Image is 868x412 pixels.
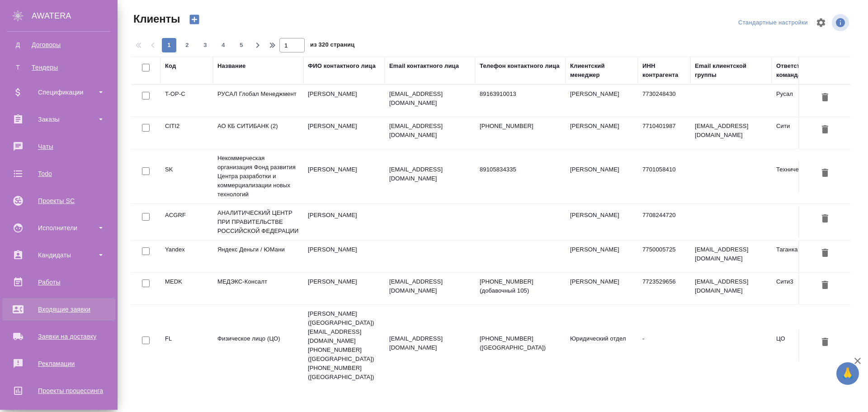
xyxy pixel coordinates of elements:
[303,241,385,272] td: [PERSON_NAME]
[566,330,638,361] td: Юридический отдел
[810,12,832,33] span: Настроить таблицу
[213,273,303,304] td: МЕДЭКС-Консалт
[308,62,376,71] div: ФИО контактного лица
[480,122,561,131] p: [PHONE_NUMBER]
[2,135,115,158] a: Чаты
[480,334,561,352] p: [PHONE_NUMBER] ([GEOGRAPHIC_DATA])
[638,241,690,272] td: 7750005725
[198,41,212,50] span: 3
[389,165,471,183] p: [EMAIL_ADDRESS][DOMAIN_NAME]
[817,334,833,351] button: Удалить
[772,273,844,304] td: Сити3
[160,241,213,272] td: Yandex
[776,62,840,80] div: Ответственная команда
[2,189,115,212] a: Проекты SC
[566,206,638,238] td: [PERSON_NAME]
[160,161,213,192] td: SK
[160,273,213,304] td: MEDK
[11,40,106,49] div: Договоры
[7,384,111,398] div: Проекты процессинга
[389,334,471,352] p: [EMAIL_ADDRESS][DOMAIN_NAME]
[817,90,833,106] button: Удалить
[817,211,833,227] button: Удалить
[389,90,471,108] p: [EMAIL_ADDRESS][DOMAIN_NAME]
[180,38,194,52] button: 2
[213,85,303,117] td: РУСАЛ Глобал Менеджмент
[160,85,213,117] td: T-OP-C
[180,41,194,50] span: 2
[480,165,561,174] p: 89105834335
[690,273,772,304] td: [EMAIL_ADDRESS][DOMAIN_NAME]
[638,85,690,117] td: 7730248430
[836,362,859,385] button: 🙏
[817,245,833,262] button: Удалить
[638,330,690,361] td: -
[566,241,638,272] td: [PERSON_NAME]
[217,62,245,71] div: Название
[216,41,231,50] span: 4
[213,204,303,240] td: АНАЛИТИЧЕСКИЙ ЦЕНТР ПРИ ПРАВИТЕЛЬСТВЕ РОССИЙСКОЙ ФЕДЕРАЦИИ
[2,352,115,375] a: Рекламации
[160,117,213,149] td: CITI2
[7,357,111,370] div: Рекламации
[213,149,303,204] td: Некоммерческая организация Фонд развития Центра разработки и коммерциализации новых технологий
[2,298,115,321] a: Входящие заявки
[566,117,638,149] td: [PERSON_NAME]
[389,277,471,295] p: [EMAIL_ADDRESS][DOMAIN_NAME]
[213,241,303,272] td: Яндекс Деньги / ЮМани
[566,85,638,117] td: [PERSON_NAME]
[642,62,686,80] div: ИНН контрагента
[736,16,810,30] div: split button
[389,62,459,71] div: Email контактного лица
[213,117,303,149] td: АО КБ СИТИБАНК (2)
[310,39,354,52] span: из 320 страниц
[7,275,111,289] div: Работы
[638,206,690,238] td: 7708244720
[832,14,851,31] span: Посмотреть информацию
[566,273,638,304] td: [PERSON_NAME]
[7,303,111,316] div: Входящие заявки
[234,41,249,50] span: 5
[303,85,385,117] td: [PERSON_NAME]
[2,379,115,402] a: Проекты процессинга
[303,305,385,386] td: [PERSON_NAME] ([GEOGRAPHIC_DATA]) [EMAIL_ADDRESS][DOMAIN_NAME] [PHONE_NUMBER] ([GEOGRAPHIC_DATA])...
[690,241,772,272] td: [EMAIL_ADDRESS][DOMAIN_NAME]
[32,7,118,25] div: AWATERA
[2,162,115,185] a: Todo
[7,248,111,262] div: Кандидаты
[303,161,385,192] td: [PERSON_NAME]
[480,62,560,71] div: Телефон контактного лица
[7,140,111,153] div: Чаты
[213,330,303,361] td: Физическое лицо (ЦО)
[160,206,213,238] td: ACGRF
[772,330,844,361] td: ЦО
[480,277,561,295] p: [PHONE_NUMBER] (добавочный 105)
[817,277,833,294] button: Удалить
[570,62,633,80] div: Клиентский менеджер
[184,12,205,27] button: Создать
[638,161,690,192] td: 7701058410
[7,58,111,76] a: ТТендеры
[7,113,111,126] div: Заказы
[638,273,690,304] td: 7723529656
[817,165,833,182] button: Удалить
[7,330,111,343] div: Заявки на доставку
[2,325,115,348] a: Заявки на доставку
[303,273,385,304] td: [PERSON_NAME]
[480,90,561,99] p: 89163910013
[234,38,249,52] button: 5
[772,161,844,192] td: Технический
[165,62,176,71] div: Код
[198,38,212,52] button: 3
[11,63,106,72] div: Тендеры
[7,167,111,180] div: Todo
[7,85,111,99] div: Спецификации
[817,122,833,138] button: Удалить
[2,271,115,294] a: Работы
[772,85,844,117] td: Русал
[7,36,111,54] a: ДДоговоры
[389,122,471,140] p: [EMAIL_ADDRESS][DOMAIN_NAME]
[7,194,111,208] div: Проекты SC
[840,364,855,383] span: 🙏
[695,62,767,80] div: Email клиентской группы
